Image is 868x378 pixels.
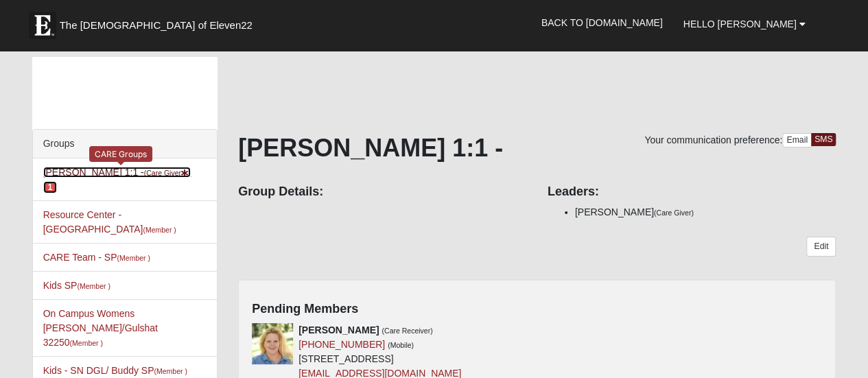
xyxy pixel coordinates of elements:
[117,254,150,262] small: (Member )
[43,209,176,235] a: Resource Center - [GEOGRAPHIC_DATA](Member )
[806,237,836,257] a: Edit
[531,5,673,40] a: Back to [DOMAIN_NAME]
[33,130,217,158] div: Groups
[252,302,822,317] h4: Pending Members
[143,226,176,234] small: (Member )
[238,133,836,163] h1: [PERSON_NAME] 1:1 -
[575,205,836,220] li: [PERSON_NAME]
[811,133,836,146] a: SMS
[782,133,812,147] a: Email
[43,167,191,192] a: [PERSON_NAME] 1:1 -(Care Giver) 1
[43,252,150,263] a: CARE Team - SP(Member )
[382,327,432,335] small: (Care Receiver)
[298,339,385,350] a: [PHONE_NUMBER]
[238,185,527,200] h4: Group Details:
[43,308,158,348] a: On Campus Womens [PERSON_NAME]/Gulshat 32250(Member )
[70,339,103,347] small: (Member )
[144,169,191,177] small: (Care Giver )
[654,209,694,217] small: (Care Giver)
[548,185,836,200] h4: Leaders:
[22,5,296,39] a: The [DEMOGRAPHIC_DATA] of Eleven22
[298,324,379,335] strong: [PERSON_NAME]
[644,134,782,145] span: Your communication preference:
[388,341,414,349] small: (Mobile)
[43,181,58,193] span: number of pending members
[60,19,253,32] span: The [DEMOGRAPHIC_DATA] of Eleven22
[29,12,56,39] img: Eleven22 logo
[43,280,110,291] a: Kids SP(Member )
[673,7,816,41] a: Hello [PERSON_NAME]
[77,282,110,290] small: (Member )
[89,146,152,162] div: CARE Groups
[683,19,797,29] span: Hello [PERSON_NAME]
